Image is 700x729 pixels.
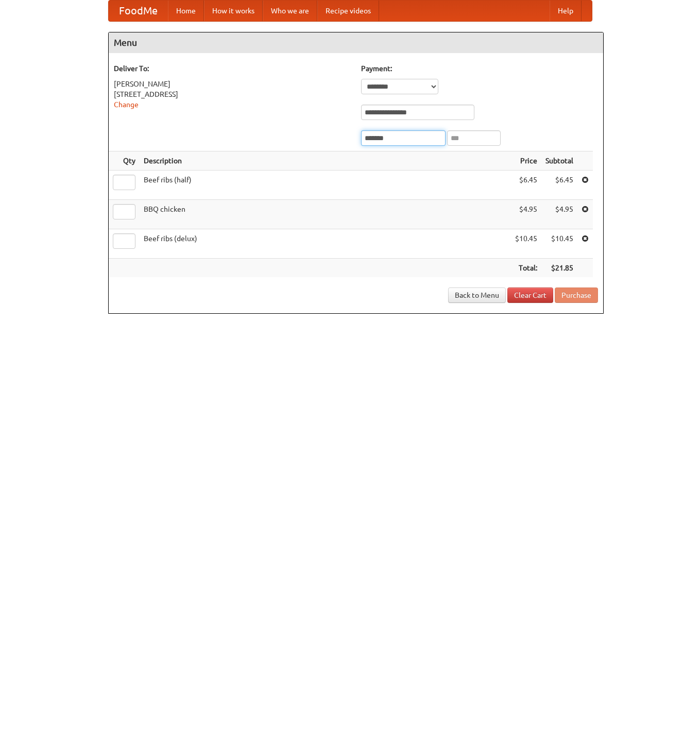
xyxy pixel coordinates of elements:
[114,89,351,99] div: [STREET_ADDRESS]
[448,287,506,303] a: Back to Menu
[109,1,168,21] a: FoodMe
[550,1,582,21] a: Help
[511,151,541,171] th: Price
[511,259,541,278] th: Total:
[361,63,598,74] h5: Payment:
[541,200,577,229] td: $4.95
[140,229,511,259] td: Beef ribs (delux)
[114,100,139,109] a: Change
[541,229,577,259] td: $10.45
[204,1,263,21] a: How it works
[555,287,598,303] button: Purchase
[511,200,541,229] td: $4.95
[114,63,351,74] h5: Deliver To:
[109,32,603,53] h4: Menu
[511,229,541,259] td: $10.45
[541,259,577,278] th: $21.85
[140,151,511,171] th: Description
[140,200,511,229] td: BBQ chicken
[140,171,511,200] td: Beef ribs (half)
[507,287,553,303] a: Clear Cart
[109,151,140,171] th: Qty
[168,1,204,21] a: Home
[541,151,577,171] th: Subtotal
[263,1,317,21] a: Who we are
[114,79,351,89] div: [PERSON_NAME]
[511,171,541,200] td: $6.45
[541,171,577,200] td: $6.45
[317,1,379,21] a: Recipe videos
